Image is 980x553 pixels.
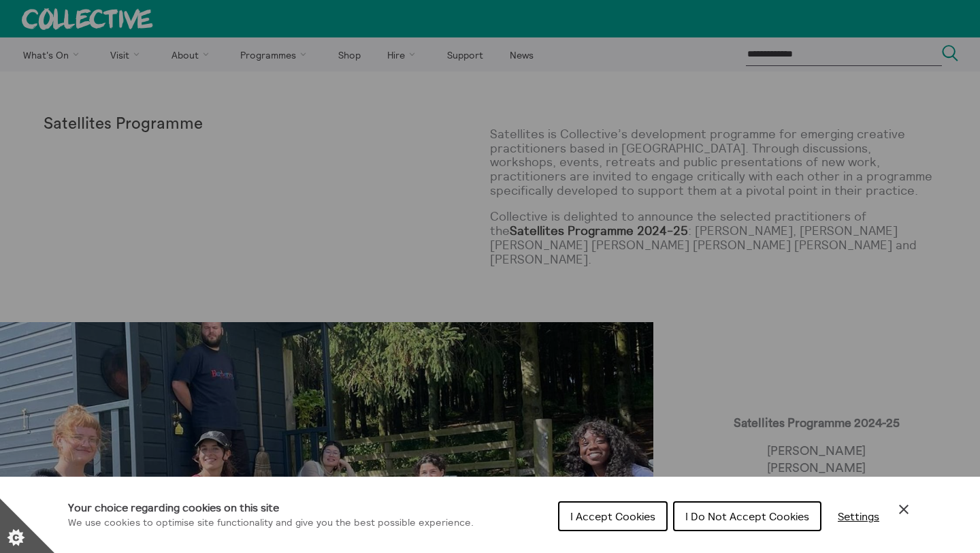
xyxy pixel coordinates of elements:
span: I Do Not Accept Cookies [685,509,809,523]
button: Close Cookie Control [896,501,912,518]
button: I Do Not Accept Cookies [673,501,821,531]
p: We use cookies to optimise site functionality and give you the best possible experience. [68,516,474,531]
h1: Your choice regarding cookies on this site [68,499,474,516]
button: I Accept Cookies [558,501,668,531]
span: I Accept Cookies [570,509,655,523]
button: Settings [827,503,890,530]
span: Settings [838,509,879,523]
